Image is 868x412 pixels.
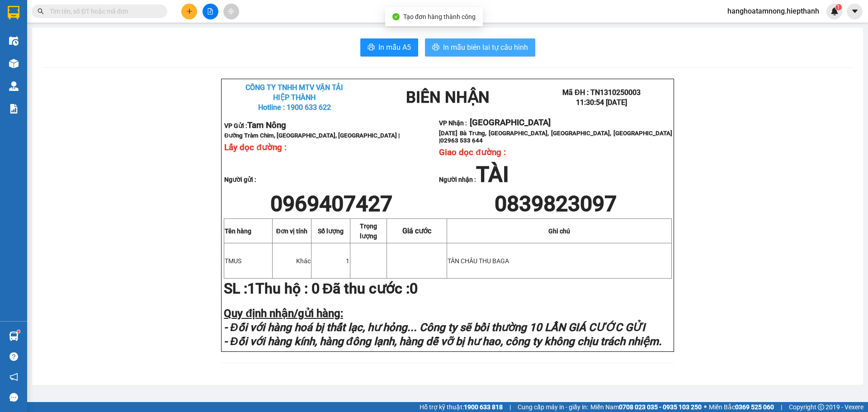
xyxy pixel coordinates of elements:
[518,402,588,412] span: Cung cấp máy in - giấy in:
[420,402,503,412] span: Hỗ trợ kỹ thuật:
[360,223,377,240] span: Trọng lượng
[34,14,76,23] strong: HIỆP THÀNH
[9,104,19,114] img: solution-icon
[273,93,316,102] strong: HIỆP THÀNH
[425,38,535,57] button: printerIn mẫu biên lai tự cấu hình
[270,191,392,217] span: 0969407427
[207,8,213,14] span: file-add
[258,103,331,112] span: Hotline : 1900 633 622
[9,81,19,91] img: warehouse-icon
[6,5,104,13] strong: CÔNG TY TNHH MTV VẬN TẢI
[9,59,19,68] img: warehouse-icon
[448,257,509,265] span: TÂN CHÂU THU BAGA
[392,13,400,20] span: check-circle
[276,227,307,235] strong: Đơn vị tính
[378,42,411,53] span: In mẫu A5
[9,373,18,381] span: notification
[318,227,344,235] span: Số lượng
[247,120,286,130] span: Tam Nông
[224,122,286,129] strong: VP Gửi :
[709,402,774,412] span: Miền Bắc
[440,137,483,144] span: 02963 533 644
[38,8,44,14] span: search
[247,280,255,297] span: 1
[224,280,255,297] strong: SL :
[735,403,774,411] strong: 0369 525 060
[439,147,505,157] span: Giao dọc đường :
[128,10,212,28] strong: BIÊN NHẬN
[548,227,570,235] strong: Ghi chú
[224,176,256,183] strong: Người gửi :
[781,402,782,412] span: |
[9,393,18,402] span: message
[3,63,65,73] span: Lấy dọc đường :
[464,403,503,411] strong: 1900 633 818
[224,142,286,152] span: Lấy dọc đường :
[443,42,528,53] span: In mẫu biên lai tự cấu hình
[296,257,311,265] span: Khác
[186,8,193,14] span: plus
[835,4,842,10] sup: 1
[3,38,68,46] strong: VP Gửi :
[704,405,707,409] span: ⚪️
[50,6,156,16] input: Tìm tên, số ĐT hoặc mã đơn
[228,8,234,14] span: aim
[837,4,840,10] span: 1
[403,13,476,20] span: Tạo đơn hàng thành công
[19,24,92,33] span: Hotline : 1900 633 622
[402,227,431,235] span: Giá cước
[439,130,672,144] span: [DATE] Bà Trưng, [GEOGRAPHIC_DATA], [GEOGRAPHIC_DATA], [GEOGRAPHIC_DATA] |
[406,88,490,106] strong: BIÊN NHẬN
[8,6,19,19] img: logo-vxr
[181,4,197,19] button: plus
[360,38,418,57] button: printerIn mẫu A5
[9,331,19,341] img: warehouse-icon
[224,132,400,139] span: Đường Tràm Chim, [GEOGRAPHIC_DATA], [GEOGRAPHIC_DATA] |
[410,280,418,297] span: 0
[29,37,68,47] span: Tam Nông
[245,83,343,92] strong: CÔNG TY TNHH MTV VẬN TẢI
[224,321,645,334] strong: - Đối với hàng hoá bị thất lạc, hư hỏng... Công ty sẽ bồi thường 10 LẦN GIÁ CƯỚC GỬI
[576,98,627,107] span: 11:30:54 [DATE]
[3,48,116,62] span: Đường Tràm Chim, [GEOGRAPHIC_DATA], [GEOGRAPHIC_DATA] |
[432,43,439,52] span: printer
[9,36,19,46] img: warehouse-icon
[224,335,662,348] strong: - Đối với hàng kính, hàng đông lạnh, hàng dễ vỡ bị hư hao, công ty không chịu trách nhiệm.
[509,402,511,412] span: |
[847,4,863,19] button: caret-down
[851,7,859,15] span: caret-down
[619,403,702,411] strong: 0708 023 035 - 0935 103 250
[720,5,826,17] span: hanghoatamnong.hiepthanh
[9,352,18,361] span: question-circle
[590,402,702,412] span: Miền Nam
[224,307,343,320] strong: Quy định nhận/gửi hàng:
[311,280,421,297] span: Đã thu cước :
[17,330,20,333] sup: 1
[311,280,320,297] span: 0
[562,88,641,97] span: Mã ĐH : TN1310250003
[225,257,241,265] span: TMUS
[439,119,551,127] strong: VP Nhận :
[470,118,551,128] span: [GEOGRAPHIC_DATA]
[368,43,375,52] span: printer
[830,7,839,15] img: icon-new-feature
[476,161,509,187] span: TÀI
[818,404,824,410] span: copyright
[225,227,251,235] strong: Tên hàng
[223,4,239,19] button: aim
[346,257,349,265] span: 1
[255,280,308,297] strong: Thu hộ :
[495,191,617,217] span: 0839823097
[439,176,509,183] strong: Người nhận :
[203,4,218,19] button: file-add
